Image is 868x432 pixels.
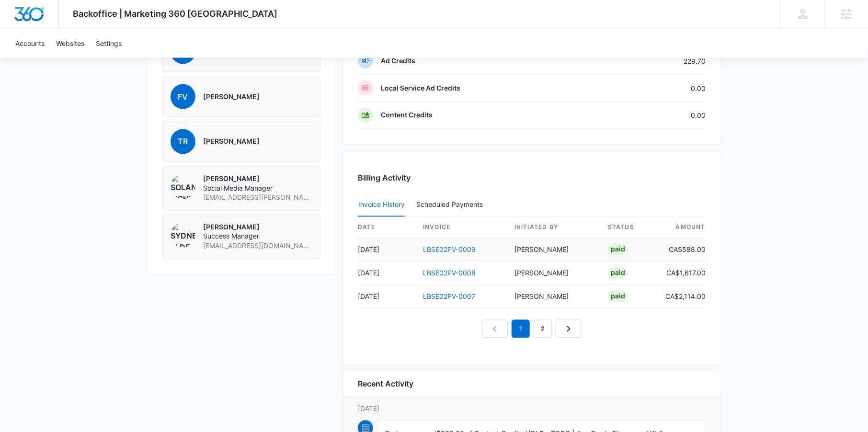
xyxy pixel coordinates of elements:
[203,223,312,232] p: [PERSON_NAME]
[604,75,706,102] td: 0.00
[358,261,415,285] td: [DATE]
[604,102,706,129] td: 0.00
[423,293,475,301] a: LBSE02PV-0007
[381,111,433,120] p: Content Credits
[534,320,552,338] a: Page 2
[600,217,658,238] th: status
[608,244,628,255] div: Paid
[203,92,260,102] p: [PERSON_NAME]
[658,238,706,261] td: CA$588.00
[171,129,195,154] span: TR
[10,29,50,58] a: Accounts
[171,84,195,109] span: FV
[381,83,460,93] p: Local Service Ad Credits
[507,261,600,285] td: [PERSON_NAME]
[608,291,628,302] div: Paid
[358,172,706,184] h3: Billing Activity
[658,285,706,308] td: CA$2,114.00
[658,261,706,285] td: CA$1,617.00
[90,29,127,58] a: Settings
[73,9,278,19] span: Backoffice | Marketing 360 [GEOGRAPHIC_DATA]
[203,193,312,203] span: [EMAIL_ADDRESS][PERSON_NAME][DOMAIN_NAME]
[381,56,415,66] p: Ad Credits
[358,194,405,217] button: Invoice History
[604,47,706,75] td: 229.70
[203,184,312,193] span: Social Media Manager
[512,320,530,338] em: 1
[171,174,195,199] img: Solange Richter
[658,217,706,238] th: amount
[358,404,706,414] p: [DATE]
[203,241,312,251] span: [EMAIL_ADDRESS][DOMAIN_NAME]
[423,269,476,277] a: LBSE02PV-0008
[507,238,600,261] td: [PERSON_NAME]
[507,285,600,308] td: [PERSON_NAME]
[203,232,312,241] span: Success Manager
[50,29,90,58] a: Websites
[358,285,415,308] td: [DATE]
[415,217,507,238] th: invoice
[482,320,582,338] nav: Pagination
[423,246,476,254] a: LBSE02PV-0009
[358,217,415,238] th: date
[416,202,487,208] div: Scheduled Payments
[507,217,600,238] th: Initiated By
[556,320,582,338] a: Next Page
[358,378,413,390] h6: Recent Activity
[358,238,415,261] td: [DATE]
[203,137,260,147] p: [PERSON_NAME]
[171,223,195,248] img: Sydney Elder
[203,174,312,184] p: [PERSON_NAME]
[608,267,628,279] div: Paid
